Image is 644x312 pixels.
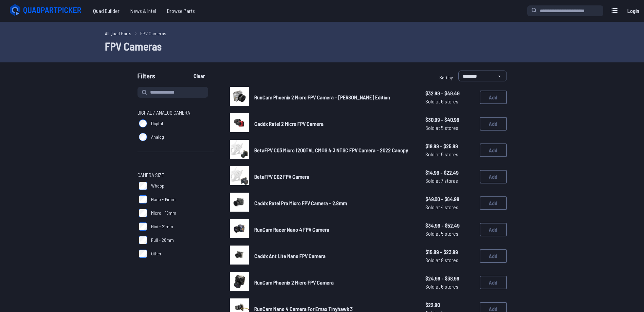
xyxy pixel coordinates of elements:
[254,120,415,128] a: Caddx Ratel 2 Micro FPV Camera
[425,142,474,150] span: $19.99 - $25.99
[230,140,249,161] a: image
[480,143,507,157] button: Add
[254,199,415,207] a: Caddx Ratel Pro Micro FPV Camera - 2.8mm
[230,272,249,293] a: image
[480,117,507,131] button: Add
[230,166,249,185] img: image
[439,75,453,80] span: Sort by
[254,226,329,233] span: RunCam Racer Nano 4 FPV Camera
[425,248,474,256] span: $15.89 - $23.99
[458,71,507,81] select: Sort by
[151,210,176,216] span: Micro - 19mm
[151,134,164,140] span: Analog
[254,147,408,153] span: BetaFPV C03 Micro 1200TVL CMOS 4:3 NTSC FPV Camera - 2022 Canopy
[137,71,155,84] span: Filters
[230,87,249,108] a: image
[140,30,166,37] a: FPV Cameras
[139,133,147,141] input: Analog
[230,193,249,212] img: image
[425,274,474,282] span: $24.99 - $38.99
[425,97,474,105] span: Sold at 6 stores
[230,246,249,265] img: image
[151,120,163,127] span: Digital
[137,171,164,179] span: Camera Size
[254,279,334,286] span: RunCam Phoenix 2 Micro FPV Camera
[480,170,507,183] button: Add
[254,94,390,100] span: RunCam Phoenix 2 Micro FPV Camera - [PERSON_NAME] Edition
[254,306,353,312] span: RunCam Nano 4 Camera For Emax Tinyhawk 3
[88,4,125,18] a: Quad Builder
[254,173,415,181] a: BetaFPV C02 FPV Camera
[480,223,507,236] button: Add
[425,124,474,132] span: Sold at 5 stores
[105,30,131,37] a: All Quad Parts
[625,4,641,18] a: Login
[425,282,474,291] span: Sold at 6 stores
[254,226,415,234] a: RunCam Racer Nano 4 FPV Camera
[151,196,176,203] span: Nano - 14mm
[139,236,147,244] input: Full - 28mm
[139,209,147,217] input: Micro - 19mm
[425,169,474,177] span: $14.99 - $22.49
[254,120,324,127] span: Caddx Ratel 2 Micro FPV Camera
[230,113,249,134] a: image
[125,4,162,18] a: News & Intel
[425,301,474,309] span: $22.90
[480,276,507,289] button: Add
[139,182,147,190] input: Whoop
[151,250,162,257] span: Other
[425,203,474,211] span: Sold at 4 stores
[480,196,507,210] button: Add
[137,109,190,117] span: Digital / Analog Camera
[151,182,164,189] span: Whoop
[151,237,174,243] span: Full - 28mm
[254,146,415,154] a: BetaFPV C03 Micro 1200TVL CMOS 4:3 NTSC FPV Camera - 2022 Canopy
[254,173,309,180] span: BetaFPV C02 FPV Camera
[230,87,249,106] img: image
[162,4,200,18] a: Browse Parts
[480,91,507,104] button: Add
[425,150,474,158] span: Sold at 5 stores
[425,116,474,124] span: $30.99 - $40.99
[254,252,415,260] a: Caddx Ant Lite Nano FPV Camera
[425,195,474,203] span: $49.00 - $64.99
[230,166,249,187] a: image
[139,222,147,231] input: Mini - 21mm
[105,38,539,54] h1: FPV Cameras
[230,140,249,159] img: image
[254,200,347,206] span: Caddx Ratel Pro Micro FPV Camera - 2.8mm
[230,219,249,238] img: image
[254,278,415,287] a: RunCam Phoenix 2 Micro FPV Camera
[139,195,147,203] input: Nano - 14mm
[254,253,326,259] span: Caddx Ant Lite Nano FPV Camera
[139,119,147,128] input: Digital
[425,221,474,230] span: $34.99 - $52.49
[230,246,249,267] a: image
[230,272,249,291] img: image
[230,219,249,240] a: image
[254,93,415,101] a: RunCam Phoenix 2 Micro FPV Camera - [PERSON_NAME] Edition
[425,256,474,264] span: Sold at 8 stores
[230,193,249,214] a: image
[139,250,147,258] input: Other
[425,230,474,238] span: Sold at 5 stores
[425,177,474,185] span: Sold at 7 stores
[151,223,173,230] span: Mini - 21mm
[425,89,474,97] span: $32.99 - $49.49
[230,113,249,132] img: image
[480,249,507,263] button: Add
[188,71,210,81] button: Clear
